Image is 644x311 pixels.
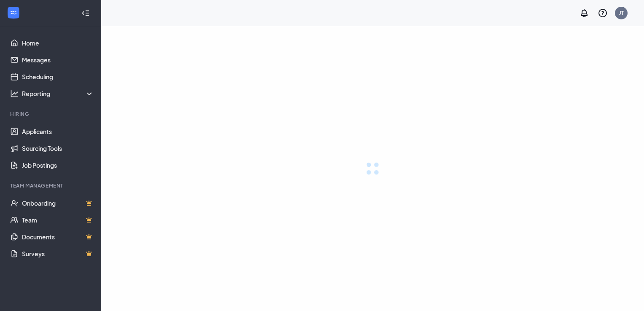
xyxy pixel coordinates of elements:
[22,228,94,245] a: DocumentsCrown
[10,110,92,118] div: Hiring
[81,9,90,17] svg: Collapse
[579,8,589,18] svg: Notifications
[22,123,94,140] a: Applicants
[22,89,94,98] div: Reporting
[22,35,94,51] a: Home
[22,51,94,68] a: Messages
[22,68,94,85] a: Scheduling
[22,140,94,157] a: Sourcing Tools
[9,8,18,17] svg: WorkstreamLogo
[22,195,94,212] a: OnboardingCrown
[619,9,624,16] div: JT
[22,245,94,262] a: SurveysCrown
[22,212,94,228] a: TeamCrown
[22,157,94,174] a: Job Postings
[10,89,19,98] svg: Analysis
[598,8,608,18] svg: QuestionInfo
[10,182,92,189] div: Team Management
